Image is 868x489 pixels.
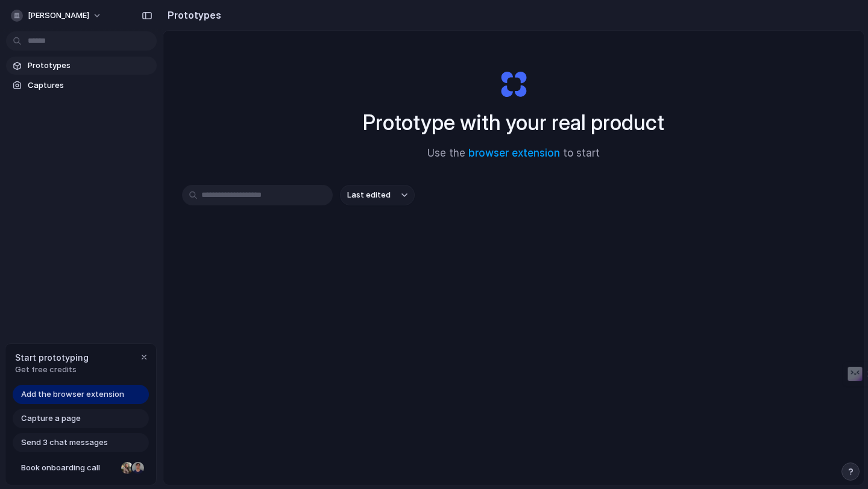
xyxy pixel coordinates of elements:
h2: Prototypes [163,8,221,22]
span: Add the browser extension [21,388,124,400]
div: Nicole Kubica [120,461,134,475]
button: Last edited [340,185,415,205]
a: Prototypes [6,57,157,75]
button: [PERSON_NAME] [6,6,108,25]
span: Prototypes [28,60,152,72]
span: Send 3 chat messages [21,437,108,449]
span: Get free credits [15,364,89,376]
span: [PERSON_NAME] [28,10,89,22]
a: browser extension [468,147,560,159]
span: Book onboarding call [21,462,116,474]
a: Book onboarding call [13,458,149,478]
a: Captures [6,76,157,95]
span: Use the to start [427,146,600,161]
div: Christian Iacullo [131,461,145,475]
span: Capture a page [21,413,81,425]
span: Captures [28,79,152,92]
span: Start prototyping [15,351,89,364]
span: Last edited [347,189,391,201]
h1: Prototype with your real product [363,107,664,139]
